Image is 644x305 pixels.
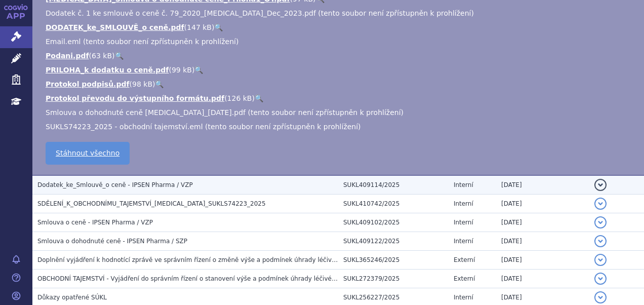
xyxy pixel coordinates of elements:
td: SUKL409114/2025 [338,175,449,195]
a: Podani.pdf [46,52,89,60]
a: PRILOHA_k dodatku o ceně.pdf [46,66,169,74]
li: ( ) [46,51,634,61]
td: SUKL410742/2025 [338,195,449,213]
li: ( ) [46,22,634,32]
span: 99 kB [172,66,192,74]
button: detail [594,198,607,210]
button: detail [594,254,607,266]
span: Externí [454,256,475,263]
span: 126 kB [227,94,252,102]
button: detail [594,179,607,191]
span: Email.eml (tento soubor není zpřístupněn k prohlížení) [46,37,238,46]
button: detail [594,216,607,228]
a: 🔍 [255,94,263,102]
td: SUKL409122/2025 [338,232,449,251]
td: SUKL365246/2025 [338,251,449,270]
li: ( ) [46,79,634,89]
td: [DATE] [496,195,589,213]
a: Stáhnout všechno [46,142,130,165]
li: ( ) [46,93,634,103]
td: [DATE] [496,251,589,270]
button: detail [594,291,607,303]
a: 🔍 [214,23,223,31]
a: Protokol podpisů.pdf [46,80,130,88]
span: Dodatek_ke_Smlouvě_o ceně - IPSEN Pharma / VZP [37,181,193,188]
span: SDĚLENÍ_K_OBCHODNÍMU_TAJEMSTVÍ_CABOMETYX_SUKLS74223_2025 [37,200,266,207]
span: Interní [454,181,473,188]
span: Smlouva o ceně - IPSEN Pharma / VZP [37,219,153,226]
a: 🔍 [155,80,164,88]
button: detail [594,273,607,285]
span: 147 kB [187,23,212,31]
li: ( ) [46,65,634,75]
span: 98 kB [132,80,152,88]
td: SUKL409102/2025 [338,213,449,232]
td: [DATE] [496,232,589,251]
span: Interní [454,294,473,301]
span: OBCHODNÍ TAJEMSTVÍ - Vyjádření do správním řízení o stanovení výše a podmínek úhrady léčivého pří... [37,275,481,282]
span: 63 kB [92,52,112,60]
span: Smlouva o dohodnuté ceně [MEDICAL_DATA]_[DATE].pdf (tento soubor není zpřístupněn k prohlížení) [46,108,404,117]
span: Interní [454,219,473,226]
span: Interní [454,238,473,245]
span: Smlouva o dohodnuté ceně - IPSEN Pharma / SZP [37,238,187,245]
td: [DATE] [496,270,589,288]
span: Interní [454,200,473,207]
a: Protokol převodu do výstupního formátu.pdf [46,94,224,102]
span: SUKLS74223_2025 - obchodní tajemství.eml (tento soubor není zpřístupněn k prohlížení) [46,123,361,131]
span: Doplnění vyjádření k hodnotící zprávě ve správním řízení o změně výše a podmínek úhrady léčivých ... [37,256,635,263]
td: SUKL272379/2025 [338,270,449,288]
button: detail [594,235,607,247]
td: [DATE] [496,213,589,232]
span: Důkazy opatřené SÚKL [37,294,107,301]
span: Dodatek č. 1 ke smlouvě o ceně č. 79_2020_[MEDICAL_DATA]_Dec_2023.pdf (tento soubor není zpřístup... [46,9,474,17]
a: 🔍 [194,66,203,74]
td: [DATE] [496,175,589,195]
a: 🔍 [115,52,124,60]
span: Externí [454,275,475,282]
a: DODATEK_ke_SMLOUVĚ_o ceně.pdf [46,23,184,31]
